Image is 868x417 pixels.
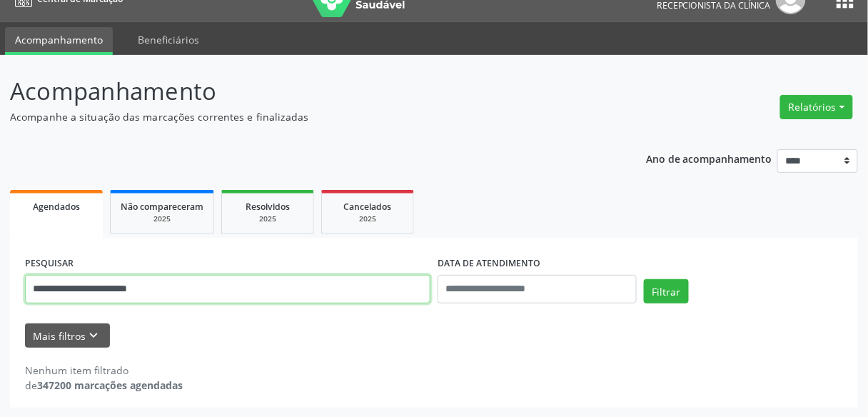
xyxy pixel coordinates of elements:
[644,279,689,303] button: Filtrar
[37,378,183,392] strong: 347200 marcações agendadas
[128,27,209,52] a: Beneficiários
[10,109,604,124] p: Acompanhe a situação das marcações correntes e finalizadas
[332,213,403,224] div: 2025
[25,378,183,393] div: de
[646,149,772,167] p: Ano de acompanhamento
[232,213,303,224] div: 2025
[86,328,102,343] i: keyboard_arrow_down
[246,201,290,213] span: Resolvidos
[33,201,80,213] span: Agendados
[25,323,110,348] button: Mais filtroskeyboard_arrow_down
[438,253,540,275] label: DATA DE ATENDIMENTO
[10,74,604,109] p: Acompanhamento
[121,201,203,213] span: Não compareceram
[780,95,853,119] button: Relatórios
[344,201,392,213] span: Cancelados
[121,213,203,224] div: 2025
[5,27,113,55] a: Acompanhamento
[25,363,183,378] div: Nenhum item filtrado
[25,253,74,275] label: PESQUISAR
